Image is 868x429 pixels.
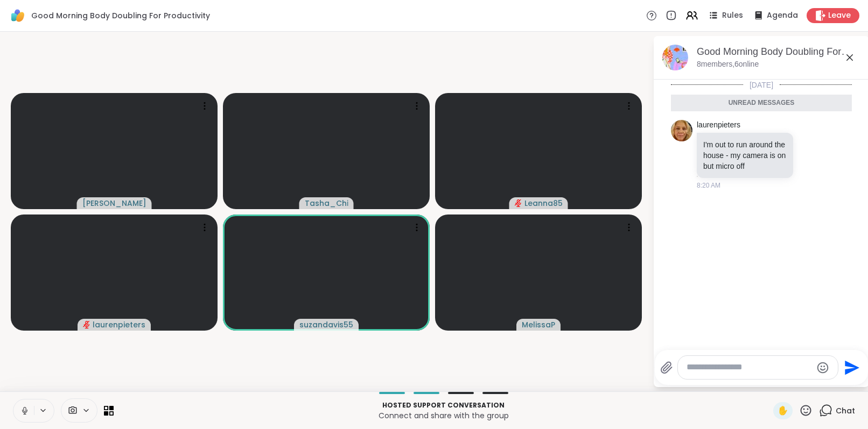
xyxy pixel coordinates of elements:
[83,321,90,328] span: audio-muted
[836,405,855,416] span: Chat
[93,319,145,330] span: laurenpieters
[299,319,353,330] span: suzandavis55
[522,319,555,330] span: MelissaP
[31,10,210,21] span: Good Morning Body Doubling For Productivity
[662,45,688,70] img: Good Morning Body Doubling For Productivity, Oct 06
[816,361,829,374] button: Emoji picker
[767,10,798,21] span: Agenda
[671,120,692,141] img: https://sharewell-space-live.sfo3.digitaloceanspaces.com/user-generated/6db1c613-e116-4ac2-aedd-9...
[703,139,787,171] p: I'm out to run around the house - my camera is on but micro off
[524,198,563,209] span: Leanna85
[722,10,743,21] span: Rules
[828,10,851,21] span: Leave
[778,404,788,417] span: ✋
[671,95,852,112] div: Unread messages
[697,120,740,131] a: laurenpieters
[838,355,863,380] button: Send
[697,181,720,190] span: 8:20 AM
[120,401,767,410] p: Hosted support conversation
[515,199,522,207] span: audio-muted
[687,362,812,373] textarea: Type your message
[743,80,780,90] span: [DATE]
[82,198,146,209] span: [PERSON_NAME]
[697,45,860,59] div: Good Morning Body Doubling For Productivity, [DATE]
[697,59,759,70] p: 8 members, 6 online
[305,198,348,209] span: Tasha_Chi
[120,410,767,421] p: Connect and share with the group
[9,6,27,25] img: ShareWell Logomark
